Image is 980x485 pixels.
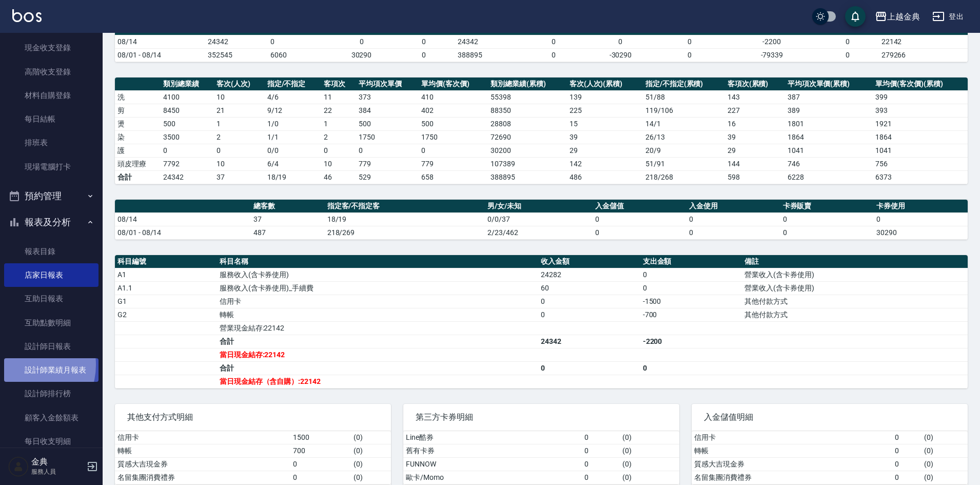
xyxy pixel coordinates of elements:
[538,335,640,348] td: 24342
[873,170,968,184] td: 6373
[593,226,687,239] td: 0
[4,311,99,335] a: 互助點數明細
[321,117,356,130] td: 1
[488,157,566,170] td: 107389
[725,77,785,91] th: 客項次(累積)
[403,431,679,484] table: a dense table
[321,157,356,170] td: 10
[321,170,356,184] td: 46
[356,90,419,104] td: 373
[785,77,873,91] th: 平均項次單價(累積)
[351,471,391,484] td: ( 0 )
[728,35,816,48] td: -2200
[12,9,42,22] img: Logo
[419,90,488,104] td: 410
[785,130,873,144] td: 1864
[115,308,217,321] td: G2
[330,48,393,62] td: 30290
[265,77,322,91] th: 指定/不指定
[873,144,968,157] td: 1041
[879,35,968,48] td: 22142
[419,77,488,91] th: 單均價(客次價)
[115,255,968,389] table: a dense table
[161,90,214,104] td: 4100
[214,104,265,117] td: 21
[356,157,419,170] td: 779
[214,130,265,144] td: 2
[265,170,322,184] td: 18/19
[321,104,356,117] td: 22
[538,361,640,375] td: 0
[115,11,968,62] table: a dense table
[31,457,84,467] h5: 金典
[725,104,785,117] td: 227
[217,321,538,335] td: 營業現金結存:22142
[325,200,485,213] th: 指定客/不指定客
[4,183,99,209] button: 預約管理
[892,457,922,471] td: 0
[785,104,873,117] td: 389
[115,471,290,484] td: 名留集團消費禮券
[593,200,687,213] th: 入金儲值
[161,117,214,130] td: 500
[115,212,251,226] td: 08/14
[217,308,538,321] td: 轉帳
[692,431,968,484] table: a dense table
[640,255,742,268] th: 支出金額
[725,90,785,104] td: 143
[892,444,922,457] td: 0
[488,170,566,184] td: 388895
[251,226,325,239] td: 487
[704,412,955,422] span: 入金儲值明細
[115,444,290,457] td: 轉帳
[928,7,968,26] button: 登出
[567,117,643,130] td: 15
[643,157,725,170] td: 51 / 91
[214,77,265,91] th: 客次(人次)
[887,10,920,23] div: 上越金典
[214,144,265,157] td: 0
[419,157,488,170] td: 779
[538,308,640,321] td: 0
[742,268,968,281] td: 營業收入(含卡券使用)
[321,90,356,104] td: 11
[115,77,968,184] table: a dense table
[728,48,816,62] td: -79339
[4,209,99,236] button: 報表及分析
[115,200,968,240] table: a dense table
[538,268,640,281] td: 24282
[4,358,99,382] a: 設計師業績月報表
[640,281,742,295] td: 0
[742,281,968,295] td: 營業收入(含卡券使用)
[874,200,968,213] th: 卡券使用
[593,212,687,226] td: 0
[217,255,538,268] th: 科目名稱
[321,77,356,91] th: 客項次
[687,226,780,239] td: 0
[922,431,968,444] td: ( 0 )
[403,431,582,444] td: Line酷券
[488,117,566,130] td: 28808
[4,36,99,60] a: 現金收支登錄
[640,361,742,375] td: 0
[873,104,968,117] td: 393
[115,295,217,308] td: G1
[217,268,538,281] td: 服務收入(含卡券使用)
[874,226,968,239] td: 30290
[4,406,99,430] a: 顧客入金餘額表
[4,240,99,263] a: 報表目錄
[640,295,742,308] td: -1500
[115,431,290,444] td: 信用卡
[485,212,593,226] td: 0/0/37
[455,35,518,48] td: 24342
[115,35,205,48] td: 08/14
[265,90,322,104] td: 4 / 6
[922,457,968,471] td: ( 0 )
[115,117,161,130] td: 燙
[692,444,892,457] td: 轉帳
[127,412,379,422] span: 其他支付方式明細
[873,130,968,144] td: 1864
[325,212,485,226] td: 18/19
[873,90,968,104] td: 399
[217,281,538,295] td: 服務收入(含卡券使用)_手續費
